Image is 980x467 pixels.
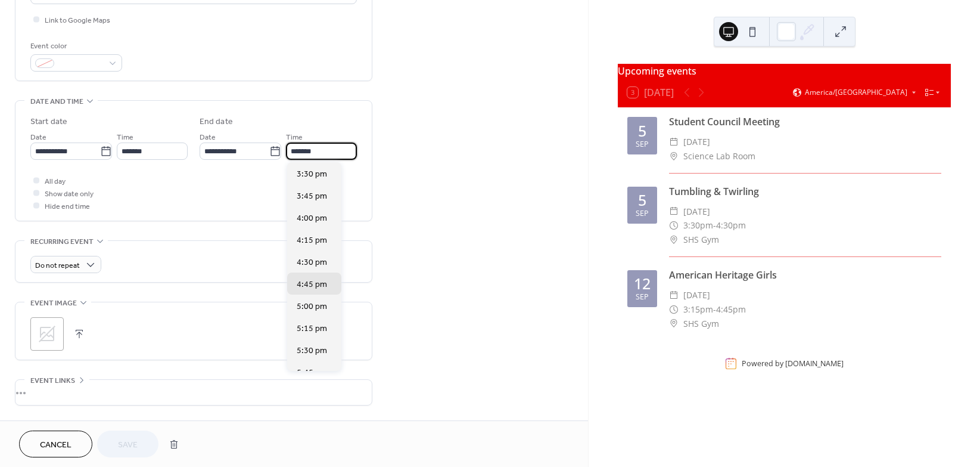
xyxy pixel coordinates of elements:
span: - [713,218,716,233]
div: ​ [669,302,679,317]
span: Link to Google Maps [45,14,110,27]
div: Sep [636,141,649,149]
div: 12 [634,276,651,291]
span: 4:45pm [716,302,746,317]
span: Time [286,131,303,144]
button: Cancel [19,431,92,457]
div: ​ [669,218,679,233]
span: Date [30,131,46,144]
span: - [713,302,716,317]
div: ​ [669,233,679,247]
span: [DATE] [683,135,710,149]
span: 5:15 pm [297,323,327,335]
span: 4:15 pm [297,234,327,247]
div: Student Council Meeting [669,115,941,129]
span: 3:15pm [683,302,713,317]
span: [DATE] [683,205,710,219]
div: ​ [669,135,679,149]
div: ••• [15,380,372,405]
span: America/[GEOGRAPHIC_DATA] [805,89,907,96]
span: 4:30 pm [297,256,327,269]
span: Science Lab Room [683,149,755,163]
span: 5:00 pm [297,301,327,313]
span: 3:30pm [683,218,713,233]
div: ; [30,317,64,351]
div: ​ [669,149,679,163]
span: Event links [30,375,75,387]
div: Upcoming events [618,64,951,78]
span: Date [200,131,216,144]
span: 3:45 pm [297,190,327,203]
div: 5 [638,193,646,208]
div: Event color [30,40,120,52]
span: Do not repeat [35,259,80,273]
span: Show date only [45,188,94,200]
span: SHS Gym [683,317,719,331]
span: 4:30pm [716,218,746,233]
span: Event image [30,297,77,310]
span: All day [45,175,66,188]
div: Powered by [742,358,844,369]
span: Hide end time [45,200,90,213]
div: ​ [669,317,679,331]
div: Tumbling & Twirling [669,184,941,199]
span: 3:30 pm [297,168,327,181]
span: Recurring event [30,236,94,248]
span: Time [117,131,133,144]
div: 5 [638,123,646,138]
span: 4:00 pm [297,212,327,225]
span: 4:45 pm [297,279,327,291]
span: Cancel [40,439,71,451]
span: Categories [30,420,74,432]
span: SHS Gym [683,233,719,247]
div: Start date [30,116,67,128]
div: ​ [669,205,679,219]
span: Date and time [30,95,83,108]
div: End date [200,116,233,128]
div: Sep [636,210,649,218]
span: 5:30 pm [297,345,327,357]
div: Sep [636,293,649,301]
span: 5:45 pm [297,367,327,379]
div: American Heritage Girls [669,268,941,282]
a: [DOMAIN_NAME] [785,358,844,369]
div: ​ [669,288,679,302]
span: [DATE] [683,288,710,302]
